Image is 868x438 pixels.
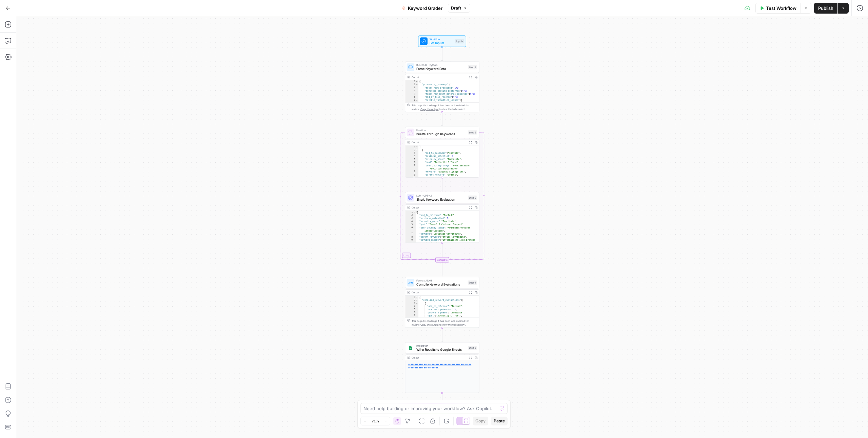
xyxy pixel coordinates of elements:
[405,220,416,223] div: 4
[405,214,416,217] div: 2
[766,5,796,12] span: Test Workflow
[405,226,416,232] div: 6
[473,417,488,425] button: Copy
[405,296,418,299] div: 1
[416,80,418,83] span: Toggle code folding, rows 1 through 1335
[412,75,466,79] div: Output
[405,192,479,243] div: LLM · GPT-4.1Single Keyword EvaluationStep 3Output{ "add_to_calendar":"Include", "business_potent...
[441,263,443,277] g: Edge from step_2-iteration-end to step_4
[448,4,470,13] button: Draft
[372,418,379,424] span: 71%
[468,280,477,285] div: Step 4
[405,223,416,226] div: 5
[405,83,418,86] div: 2
[441,393,443,407] g: Edge from step_5 to end
[494,418,505,424] span: Paste
[405,80,418,83] div: 1
[405,177,418,183] div: 10
[412,103,477,111] div: This output is too large & has been abbreviated for review. to view the full content.
[468,196,477,200] div: Step 3
[412,140,466,144] div: Output
[441,328,443,342] g: Edge from step_4 to step_5
[405,299,418,302] div: 2
[416,128,466,132] span: Iteration
[468,65,477,69] div: Step 9
[405,236,416,239] div: 8
[405,277,479,328] div: Format JSONCompile Keyword EvaluationsStep 4Output{ "compiled_keyword_evaluations":[ { "add_to_ca...
[405,217,416,220] div: 3
[405,305,418,308] div: 4
[405,257,479,262] div: Complete
[405,145,418,148] div: 1
[405,302,418,305] div: 3
[441,112,443,126] g: Edge from step_9 to step_2
[405,93,418,96] div: 5
[468,346,477,350] div: Step 5
[405,90,418,93] div: 4
[818,5,833,12] span: Publish
[405,155,418,158] div: 4
[416,67,466,71] span: Parse Keyword Data
[451,5,461,11] span: Draft
[405,152,418,155] div: 3
[455,39,464,43] div: Inputs
[405,161,418,164] div: 6
[405,308,418,311] div: 5
[814,3,837,14] button: Publish
[416,197,466,202] span: Single Keyword Evaluation
[420,323,439,326] span: Copy the output
[412,206,466,209] div: Output
[408,5,442,12] span: Keyword Grader
[755,3,801,14] button: Test Workflow
[416,148,418,151] span: Toggle code folding, rows 2 through 16
[416,194,466,197] span: LLM · GPT-4.1
[416,83,418,86] span: Toggle code folding, rows 2 through 12
[435,257,449,262] div: Complete
[416,344,466,348] span: Integration
[441,47,443,61] g: Edge from start to step_9
[416,278,466,282] span: Format JSON
[416,145,418,148] span: Toggle code folding, rows 1 through 2687
[405,164,418,170] div: 7
[405,86,418,89] div: 3
[408,346,413,350] img: Group%201%201.png
[405,170,418,174] div: 8
[491,417,508,425] button: Paste
[416,63,466,67] span: Run Code · Python
[405,311,418,314] div: 6
[405,96,418,99] div: 6
[413,211,416,214] span: Toggle code folding, rows 1 through 15
[405,127,479,178] div: LoopIterationIterate Through KeywordsStep 2Output[ { "add_to_calendar":"Include", "business_poten...
[398,3,447,14] button: Keyword Grader
[405,99,418,102] div: 7
[412,319,477,327] div: This output is too large & has been abbreviated for review. to view the full content.
[416,132,466,136] span: Iterate Through Keywords
[430,37,453,41] span: Workflow
[430,40,453,45] span: Set Inputs
[416,347,466,352] span: Write Results to Google Sheets
[412,356,466,360] div: Output
[405,61,479,112] div: Run Code · PythonParse Keyword DataStep 9Output{ "processing_summary":{ "total_rows_processed":17...
[405,314,418,317] div: 7
[405,233,416,236] div: 7
[416,296,418,299] span: Toggle code folding, rows 1 through 2479
[412,291,466,294] div: Output
[416,299,418,302] span: Toggle code folding, rows 2 through 2478
[441,178,443,191] g: Edge from step_2 to step_3
[405,148,418,151] div: 2
[416,302,418,305] span: Toggle code folding, rows 3 through 17
[416,99,418,102] span: Toggle code folding, rows 7 through 9
[405,174,418,177] div: 9
[416,282,466,287] span: Compile Keyword Evaluations
[420,108,439,110] span: Copy the output
[475,418,486,424] span: Copy
[468,130,477,135] div: Step 2
[405,239,416,245] div: 9
[405,36,479,47] div: WorkflowSet InputsInputs
[405,211,416,214] div: 1
[405,158,418,161] div: 5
